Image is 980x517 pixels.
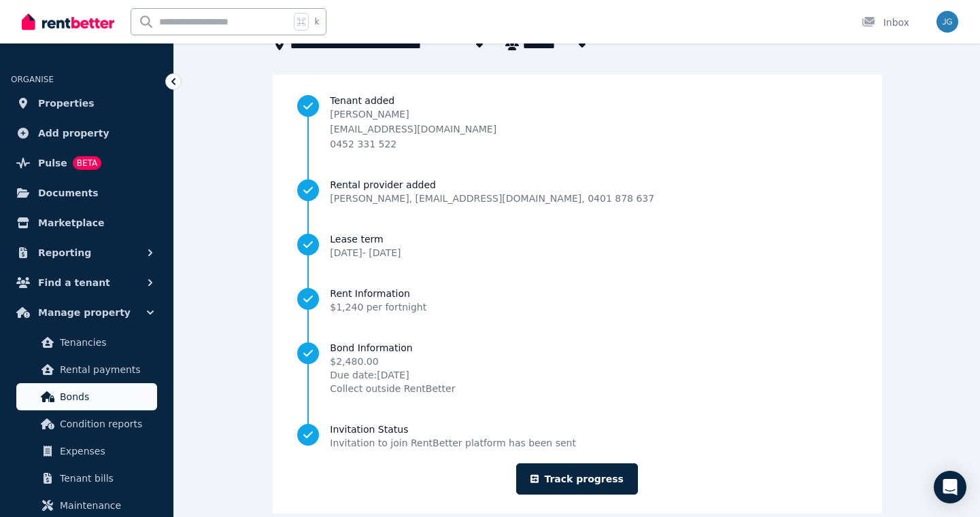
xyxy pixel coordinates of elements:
button: Reporting [11,239,163,266]
span: $1,240 per fortnight [330,302,426,313]
a: Add property [11,120,163,147]
span: Tenant bills [60,470,152,486]
span: Due date: [DATE] [330,368,455,382]
a: Invitation StatusInvitation to join RentBetter platform has been sent [297,423,856,450]
span: BETA [73,156,101,170]
span: Rental payments [60,361,152,378]
span: Bond Information [330,341,455,355]
span: k [314,16,319,27]
nav: Progress [297,94,856,450]
span: Rental provider added [330,178,654,192]
a: Rent Information$1,240 per fortnight [297,287,856,314]
p: [PERSON_NAME] [330,107,496,121]
a: Tenant added[PERSON_NAME][EMAIL_ADDRESS][DOMAIN_NAME]0452 331 522 [297,94,856,151]
a: Bond Information$2,480.00Due date:[DATE]Collect outside RentBetter [297,341,856,395]
button: Find a tenant [11,269,163,296]
img: Julian Garness [936,11,958,33]
p: [EMAIL_ADDRESS][DOMAIN_NAME] [330,122,496,136]
span: Rent Information [330,287,426,300]
span: 0452 331 522 [330,139,396,149]
span: Documents [38,185,99,201]
span: Expenses [60,443,152,459]
span: Collect outside RentBetter [330,382,455,395]
span: Tenant added [330,94,856,107]
a: Condition reports [16,410,157,438]
span: Manage property [38,304,131,321]
span: Add property [38,125,109,141]
span: Marketplace [38,215,104,231]
a: Rental payments [16,356,157,383]
span: Properties [38,95,95,111]
a: Track progress [516,463,638,495]
span: $2,480.00 [330,355,455,368]
span: Pulse [38,155,67,171]
span: Find a tenant [38,274,110,291]
span: Reporting [38,245,91,261]
a: Lease term[DATE]- [DATE] [297,232,856,260]
span: Invitation Status [330,423,576,436]
a: Bonds [16,383,157,410]
div: Open Intercom Messenger [934,471,966,503]
span: Invitation to join RentBetter platform has been sent [330,436,576,450]
span: [DATE] - [DATE] [330,247,401,258]
span: Bonds [60,389,152,405]
span: Tenancies [60,334,152,351]
span: Maintenance [60,497,152,514]
a: PulseBETA [11,149,163,177]
a: Documents [11,179,163,207]
a: Marketplace [11,209,163,236]
span: Condition reports [60,416,152,432]
span: ORGANISE [11,75,54,84]
img: RentBetter [22,12,114,32]
span: [PERSON_NAME] , [EMAIL_ADDRESS][DOMAIN_NAME] , 0401 878 637 [330,192,654,205]
span: Lease term [330,232,401,246]
a: Rental provider added[PERSON_NAME], [EMAIL_ADDRESS][DOMAIN_NAME], 0401 878 637 [297,178,856,205]
a: Tenant bills [16,465,157,492]
a: Tenancies [16,329,157,356]
a: Expenses [16,438,157,465]
button: Manage property [11,299,163,326]
div: Inbox [862,16,909,29]
a: Properties [11,90,163,117]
